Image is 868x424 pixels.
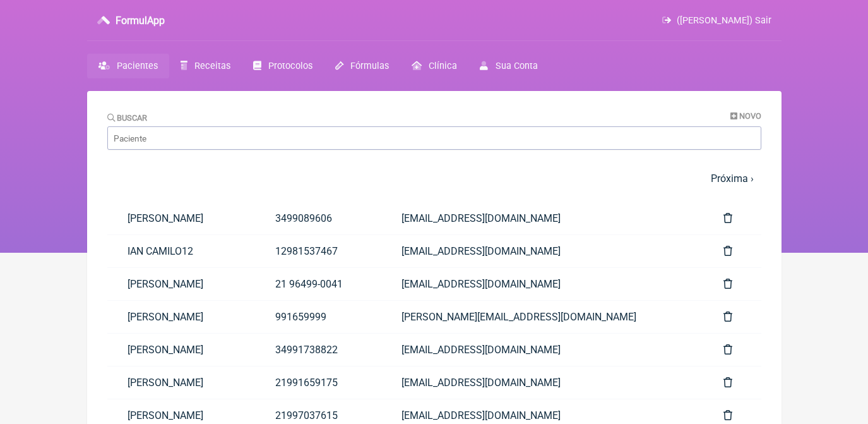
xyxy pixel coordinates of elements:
a: Clínica [400,54,468,78]
a: 34991738822 [255,334,381,366]
a: 21991659175 [255,366,381,399]
a: [PERSON_NAME] [107,202,255,234]
span: Fórmulas [350,61,389,71]
a: [EMAIL_ADDRESS][DOMAIN_NAME] [381,235,703,267]
a: 21 96499-0041 [255,268,381,300]
a: 991659999 [255,301,381,333]
a: ([PERSON_NAME]) Sair [662,15,771,26]
h3: FormulApp [116,15,165,27]
nav: pager [107,165,761,192]
a: [EMAIL_ADDRESS][DOMAIN_NAME] [381,202,703,234]
a: Sua Conta [468,54,549,78]
label: Buscar [107,113,148,123]
a: [PERSON_NAME] [107,268,255,300]
a: [EMAIL_ADDRESS][DOMAIN_NAME] [381,366,703,399]
span: Sua Conta [496,61,538,71]
span: Novo [739,111,761,121]
span: Protocolos [268,61,312,71]
a: Pacientes [87,54,169,78]
a: [PERSON_NAME][EMAIL_ADDRESS][DOMAIN_NAME] [381,301,703,333]
a: IAN CAMILO12 [107,235,255,267]
a: [PERSON_NAME] [107,366,255,399]
a: [PERSON_NAME] [107,334,255,366]
a: Protocolos [242,54,324,78]
span: Receitas [194,61,230,71]
a: 3499089606 [255,202,381,234]
span: Clínica [429,61,457,71]
a: [PERSON_NAME] [107,301,255,333]
a: Novo [730,111,761,121]
a: Próxima › [711,173,754,185]
a: Fórmulas [324,54,400,78]
a: Receitas [169,54,242,78]
a: [EMAIL_ADDRESS][DOMAIN_NAME] [381,268,703,300]
a: 12981537467 [255,235,381,267]
input: Paciente [107,126,761,150]
a: [EMAIL_ADDRESS][DOMAIN_NAME] [381,334,703,366]
span: Pacientes [117,61,158,71]
span: ([PERSON_NAME]) Sair [677,15,771,26]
